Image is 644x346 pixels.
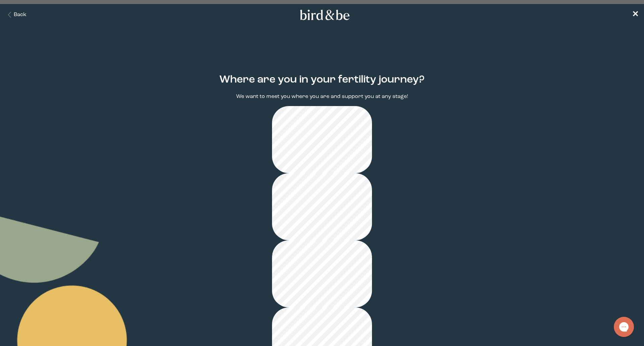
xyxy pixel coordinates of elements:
[632,9,639,21] a: ✕
[5,11,26,19] button: Back Button
[236,93,408,101] p: We want to meet you where you are and support you at any stage!
[632,11,639,19] span: ✕
[610,314,637,339] iframe: Gorgias live chat messenger
[219,72,425,88] h2: Where are you in your fertility journey?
